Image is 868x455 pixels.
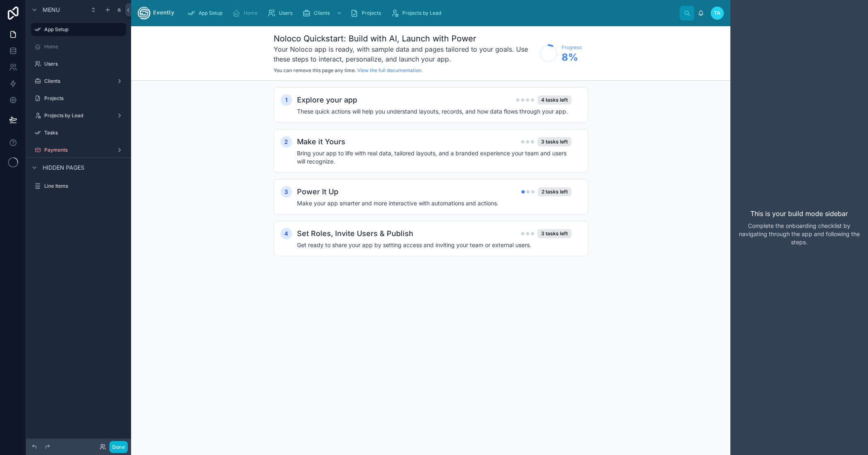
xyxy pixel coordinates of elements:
[43,164,84,172] span: Hidden pages
[537,96,571,105] div: 4 tasks left
[44,183,125,189] label: Line Items
[300,6,346,20] a: Clients
[109,441,128,453] button: Done
[244,10,258,16] span: Home
[44,61,125,67] label: Users
[297,228,413,239] h2: Set Roles, Invite Users & Publish
[538,187,571,196] div: 2 tasks left
[388,6,447,20] a: Projects by Lead
[297,149,571,166] h4: Bring your app to life with real data, tailored layouts, and a branded experience your team and u...
[44,112,113,119] label: Projects by Lead
[31,126,126,139] a: Tasks
[185,6,228,20] a: App Setup
[281,186,292,198] div: 3
[274,67,356,73] span: You can remove this page any time.
[402,10,441,16] span: Projects by Lead
[230,6,263,20] a: Home
[31,180,126,193] a: Line Items
[31,23,126,36] a: App Setup
[297,186,338,198] h2: Power It Up
[31,40,126,53] a: Home
[281,136,292,148] div: 2
[274,33,535,44] h1: Noloco Quickstart: Build with AI, Launch with Power
[265,6,298,20] a: Users
[131,81,730,279] div: scrollable content
[44,26,121,33] label: App Setup
[537,229,571,238] div: 3 tasks left
[281,228,292,239] div: 4
[44,147,113,153] label: Payments
[562,51,582,64] span: 8 %
[199,10,222,16] span: App Setup
[44,43,125,50] label: Home
[44,95,125,102] label: Projects
[31,57,126,71] a: Users
[297,136,345,148] h2: Make it Yours
[537,137,571,146] div: 3 tasks left
[31,92,126,105] a: Projects
[737,222,861,246] p: Complete the onboarding checklist by navigating through the app and following the steps.
[274,44,535,64] h3: Your Noloco app is ready, with sample data and pages tailored to your goals. Use these steps to i...
[297,107,571,116] h4: These quick actions will help you understand layouts, records, and how data flows through your app.
[357,67,423,73] a: View the full documentation.
[714,10,721,16] span: TA
[279,10,292,16] span: Users
[750,209,848,218] p: This is your build mode sidebar
[44,78,113,84] label: Clients
[297,199,571,207] h4: Make your app smarter and more interactive with automations and actions.
[44,130,125,136] label: Tasks
[31,143,126,157] a: Payments
[31,75,126,88] a: Clients
[314,10,330,16] span: Clients
[138,7,174,20] img: App logo
[181,4,680,22] div: scrollable content
[297,241,571,249] h4: Get ready to share your app by setting access and inviting your team or external users.
[43,6,60,14] span: Menu
[562,44,582,51] span: Progress
[362,10,381,16] span: Projects
[281,94,292,106] div: 1
[31,109,126,122] a: Projects by Lead
[297,94,357,106] h2: Explore your app
[348,6,387,20] a: Projects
